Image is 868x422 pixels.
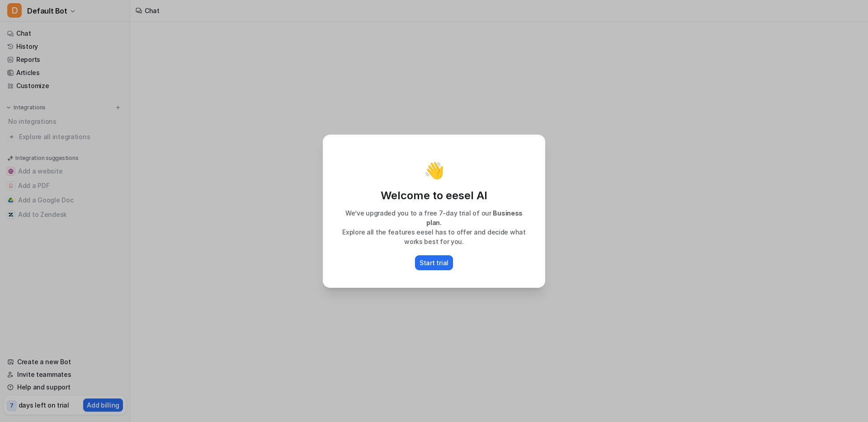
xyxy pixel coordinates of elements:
p: Start trial [420,258,448,267]
p: We’ve upgraded you to a free 7-day trial of our [333,208,535,227]
p: Welcome to eesel AI [333,188,535,203]
p: 👋 [424,161,444,179]
p: Explore all the features eesel has to offer and decide what works best for you. [333,227,535,246]
button: Start trial [415,255,453,270]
